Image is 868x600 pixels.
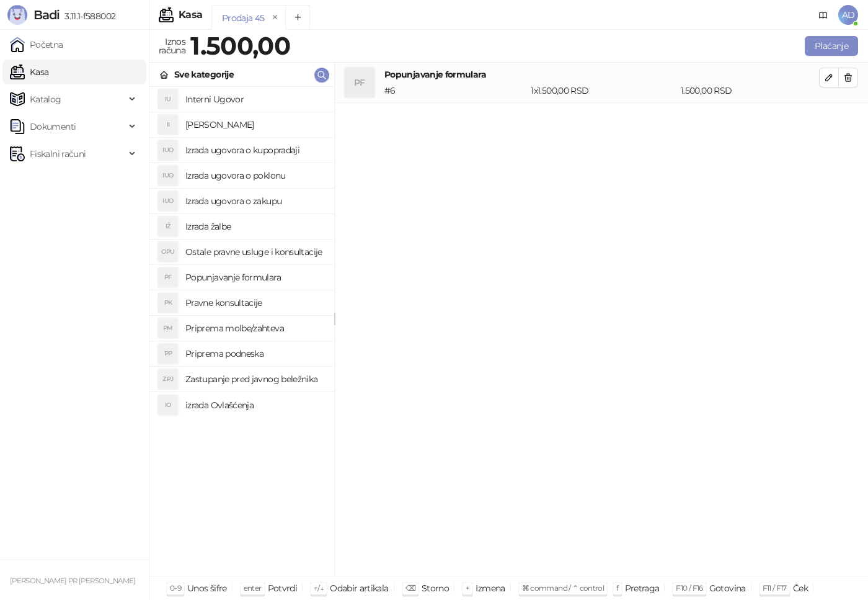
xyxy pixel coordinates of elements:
[158,89,178,109] div: IU
[285,5,310,30] button: Add tab
[267,12,283,23] button: remove
[7,5,27,25] img: Logo
[763,583,787,593] span: F11 / F17
[60,11,115,22] span: 3.11.1-f588002
[149,87,334,576] div: grid
[793,580,808,596] div: Ček
[244,583,262,593] span: enter
[616,583,618,593] span: f
[345,68,374,97] div: PF
[330,580,388,596] div: Odabir artikala
[156,34,188,58] div: Iznos računa
[190,30,290,61] strong: 1.500,00
[158,369,178,389] div: ZPJ
[158,217,178,236] div: IŽ
[10,576,136,585] small: [PERSON_NAME] PR [PERSON_NAME]
[185,242,324,262] h4: Ostale pravne usluge i konsultacije
[179,10,202,20] div: Kasa
[158,115,178,135] div: II
[625,580,660,596] div: Pretraga
[185,369,324,389] h4: Zastupanje pred javnog beležnika
[185,293,324,313] h4: Pravne konsultacije
[268,580,298,596] div: Potvrdi
[158,395,178,415] div: IO
[158,267,178,287] div: PF
[185,115,324,135] h4: [PERSON_NAME]
[476,580,505,596] div: Izmena
[676,583,702,593] span: F10 / F16
[405,583,415,593] span: ⌫
[678,84,821,97] div: 1.500,00 RSD
[10,32,63,57] a: Početna
[158,344,178,364] div: PP
[158,242,178,262] div: OPU
[813,5,833,25] a: Dokumentacija
[158,140,178,160] div: IUO
[185,140,324,160] h4: Izrada ugovora o kupopradaji
[30,87,61,112] span: Katalog
[33,7,60,22] span: Badi
[170,583,181,593] span: 0-9
[185,344,324,364] h4: Priprema podneska
[158,318,178,338] div: PM
[185,217,324,236] h4: Izrada žalbe
[158,166,178,186] div: IUO
[30,114,76,139] span: Dokumenti
[528,84,678,97] div: 1 x 1.500,00 RSD
[187,580,227,596] div: Unos šifre
[158,191,178,211] div: IUO
[185,191,324,211] h4: Izrada ugovora o zakupu
[314,583,324,593] span: ↑/↓
[522,583,604,593] span: ⌘ command / ⌃ control
[382,84,528,97] div: # 6
[185,318,324,338] h4: Priprema molbe/zahteva
[174,68,234,81] div: Sve kategorije
[185,89,324,109] h4: Interni Ugovor
[384,68,819,81] h4: Popunjavanje formulara
[709,580,746,596] div: Gotovina
[805,36,858,56] button: Plaćanje
[30,141,86,166] span: Fiskalni računi
[222,11,265,25] div: Prodaja 45
[466,583,469,593] span: +
[185,166,324,186] h4: Izrada ugovora o poklonu
[158,293,178,313] div: PK
[10,60,48,84] a: Kasa
[185,267,324,287] h4: Popunjavanje formulara
[185,395,324,415] h4: izrada Ovlašćenja
[838,5,858,25] span: AD
[422,580,449,596] div: Storno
